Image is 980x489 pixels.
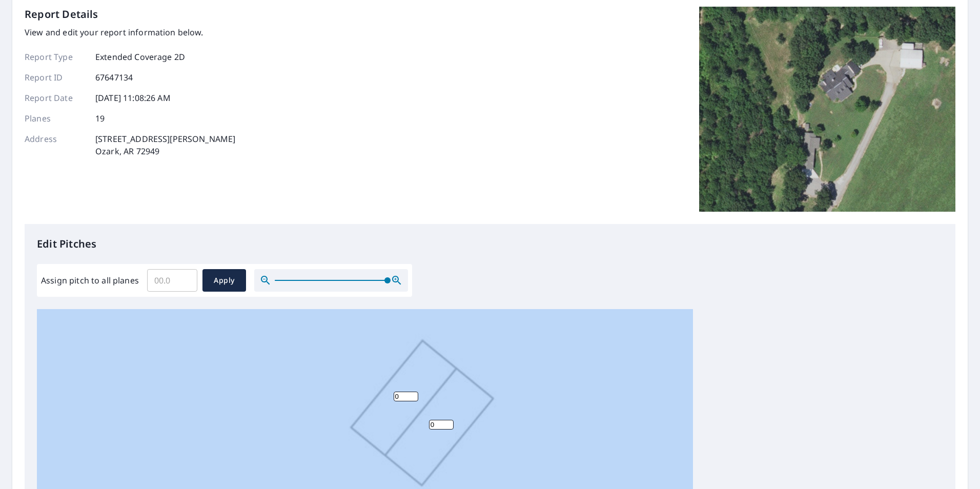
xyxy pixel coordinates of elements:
p: [STREET_ADDRESS][PERSON_NAME] Ozark, AR 72949 [95,133,235,157]
p: Extended Coverage 2D [95,51,185,63]
p: View and edit your report information below. [25,26,235,38]
p: 67647134 [95,71,133,84]
p: Report Type [25,51,86,63]
p: [DATE] 11:08:26 AM [95,92,171,104]
p: Planes [25,112,86,125]
img: Top image [699,7,955,212]
span: Apply [211,274,238,287]
p: Report Details [25,7,98,22]
p: Edit Pitches [37,236,943,252]
p: 19 [95,112,105,125]
label: Assign pitch to all planes [41,274,139,287]
button: Apply [202,269,246,292]
p: Address [25,133,86,157]
p: Report Date [25,92,86,104]
input: 00.0 [147,266,197,295]
p: Report ID [25,71,86,84]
